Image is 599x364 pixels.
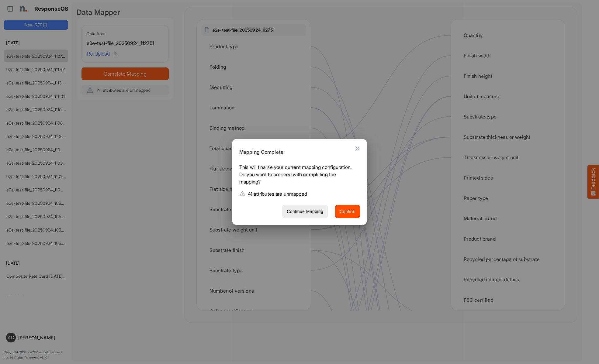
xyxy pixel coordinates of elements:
[350,141,365,156] button: Close dialog
[248,190,307,197] p: 41 attributes are unmapped
[282,205,328,218] button: Continue Mapping
[335,205,360,218] button: Confirm
[239,163,355,188] p: This will finalise your current mapping configuration. Do you want to proceed with completing the...
[287,208,323,215] span: Continue Mapping
[340,208,355,215] span: Confirm
[239,148,355,156] h6: Mapping Complete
